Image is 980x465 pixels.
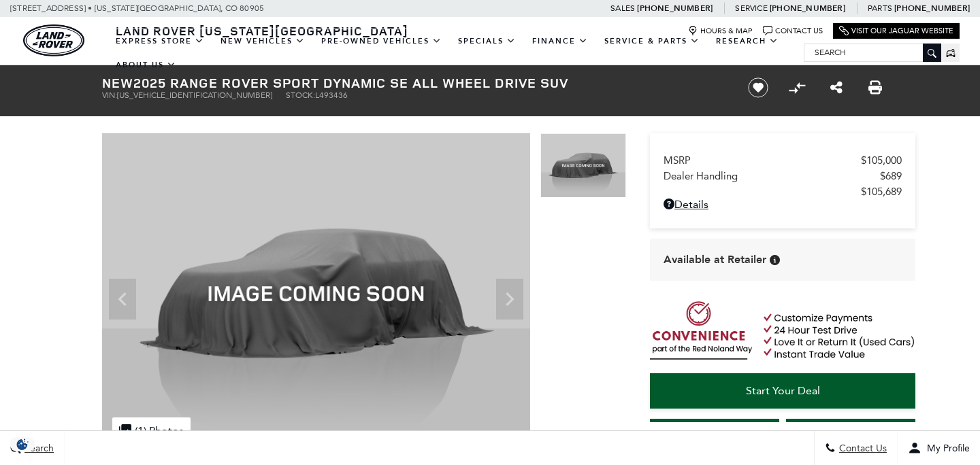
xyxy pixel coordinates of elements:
a: land-rover [23,24,84,56]
strong: New [102,73,133,92]
span: Available at Retailer [664,252,766,267]
span: Start Your Deal [746,384,820,397]
span: L493436 [315,90,348,100]
a: EXPRESS STORE [108,29,212,53]
span: MSRP [664,154,861,167]
a: Pre-Owned Vehicles [313,29,450,53]
a: Specials [450,29,524,53]
a: MSRP $105,000 [664,154,902,167]
span: $689 [880,170,902,182]
a: [PHONE_NUMBER] [894,3,970,14]
div: (1) Photos [112,417,191,444]
span: Land Rover [US_STATE][GEOGRAPHIC_DATA] [116,22,408,39]
span: VIN: [102,90,117,100]
img: New 2025 Borasco Grey LAND ROVER Dynamic SE image 1 [540,133,626,198]
a: Details [664,198,902,211]
nav: Main Navigation [108,29,804,77]
a: Instant Trade Value [650,419,779,454]
a: Finance [524,29,596,53]
a: About Us [108,53,184,77]
a: [PHONE_NUMBER] [637,3,713,14]
span: Parts [868,3,892,13]
span: My Profile [921,443,970,454]
a: Share this New 2025 Range Rover Sport Dynamic SE All Wheel Drive SUV [830,80,843,96]
a: Dealer Handling $689 [664,170,902,182]
button: Compare vehicle [787,77,807,98]
span: [US_VEHICLE_IDENTIFICATION_NUMBER] [117,90,272,100]
button: Open user profile menu [898,431,980,465]
span: $105,689 [861,186,902,198]
a: Contact Us [763,26,823,36]
span: Contact Us [836,443,887,454]
a: $105,689 [664,186,902,198]
a: Schedule Test Drive [786,419,915,454]
img: Land Rover [23,24,84,56]
span: $105,000 [861,154,902,167]
a: New Vehicles [212,29,313,53]
div: Vehicle is in stock and ready for immediate delivery. Due to demand, availability is subject to c... [770,255,780,265]
a: Hours & Map [688,26,753,36]
a: Start Your Deal [650,373,915,409]
input: Search [804,44,941,61]
a: Print this New 2025 Range Rover Sport Dynamic SE All Wheel Drive SUV [868,80,882,96]
section: Click to Open Cookie Consent Modal [7,437,38,451]
span: Dealer Handling [664,170,880,182]
a: Land Rover [US_STATE][GEOGRAPHIC_DATA] [108,22,416,39]
a: [STREET_ADDRESS] • [US_STATE][GEOGRAPHIC_DATA], CO 80905 [10,3,264,13]
span: Service [735,3,767,13]
a: Visit Our Jaguar Website [839,26,953,36]
button: Save vehicle [743,77,773,99]
img: Opt-Out Icon [7,437,38,451]
h1: 2025 Range Rover Sport Dynamic SE All Wheel Drive SUV [102,75,725,90]
a: Service & Parts [596,29,708,53]
img: New 2025 Borasco Grey LAND ROVER Dynamic SE image 1 [102,133,530,454]
a: [PHONE_NUMBER] [770,3,845,14]
span: Stock: [286,90,315,100]
span: Sales [610,3,635,13]
a: Research [708,29,787,53]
